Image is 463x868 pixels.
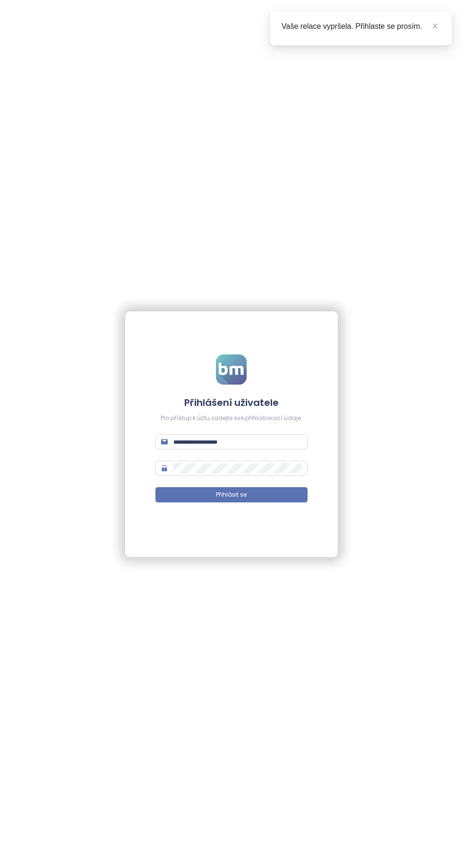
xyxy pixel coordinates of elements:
div: Vaše relace vypršela. Přihlaste se prosím. [282,21,440,32]
span: mail [161,438,168,445]
img: logo [216,354,247,385]
button: Přihlásit se [155,487,307,502]
span: lock [161,465,168,472]
span: close [432,23,438,29]
span: Přihlásit se [216,490,247,499]
div: Pro přístup k účtu zadejte své přihlašovací údaje. [155,414,307,423]
h4: Přihlášení uživatele [155,396,307,409]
